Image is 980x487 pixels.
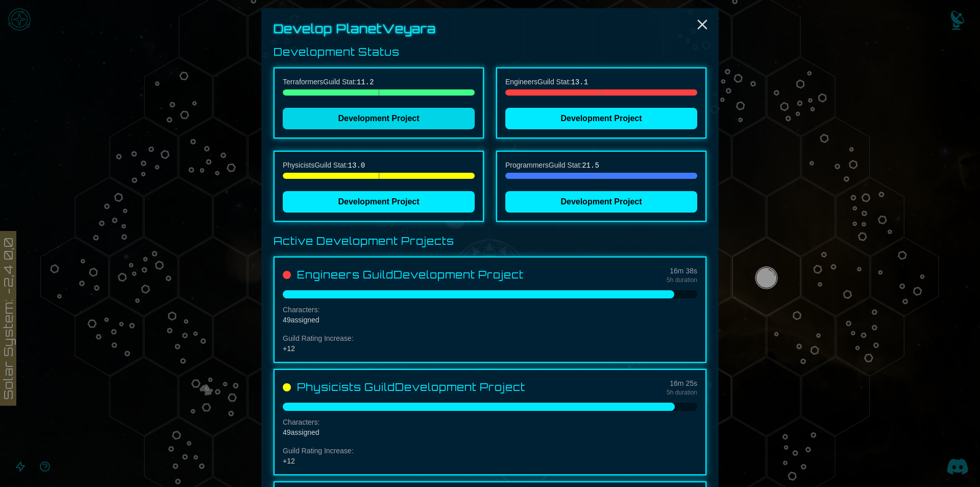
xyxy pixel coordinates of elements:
[283,334,354,342] span: Guild Rating Increase:
[274,45,706,59] h3: Development Status
[582,161,599,170] span: 21.5
[297,380,525,395] span: Physicists Guild Development Project
[667,378,697,388] div: 16m 25s
[283,191,475,213] button: Development Project
[283,456,697,466] div: + 12
[283,77,374,87] span: Terraformers Guild Stat:
[297,268,524,282] span: Engineers Guild Development Project
[283,447,354,455] span: Guild Rating Increase:
[283,315,486,325] div: 49 assigned
[667,276,697,284] div: 5 h duration
[283,108,475,129] button: Development Project
[283,427,486,437] div: 49 assigned
[283,306,320,314] span: Characters:
[694,16,710,33] button: Close
[571,78,588,86] span: 13.1
[667,388,697,397] div: 5 h duration
[505,191,697,213] button: Development Project
[505,108,697,129] button: Development Project
[283,343,697,354] div: + 12
[274,234,706,248] h3: Active Development Projects
[667,266,697,276] div: 16m 38s
[274,20,706,37] h2: Develop Planet Veyara
[357,78,374,86] span: 11.2
[283,160,365,171] span: Physicists Guild Stat:
[283,418,320,426] span: Characters:
[505,77,588,87] span: Engineers Guild Stat:
[505,160,599,171] span: Programmers Guild Stat:
[348,161,365,170] span: 13.0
